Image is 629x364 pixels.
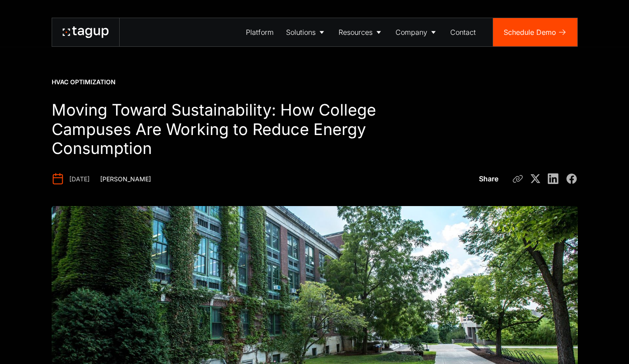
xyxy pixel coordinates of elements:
[339,27,373,38] div: Resources
[479,173,498,184] div: Share
[52,78,116,86] div: HVAC Optimization
[493,18,577,46] a: Schedule Demo
[389,18,444,46] a: Company
[280,18,332,46] a: Solutions
[444,18,482,46] a: Contact
[246,27,274,38] div: Platform
[100,175,151,184] div: [PERSON_NAME]
[450,27,476,38] div: Contact
[286,27,316,38] div: Solutions
[240,18,280,46] a: Platform
[69,175,90,184] div: [DATE]
[504,27,556,38] div: Schedule Demo
[332,18,389,46] a: Resources
[395,27,427,38] div: Company
[52,101,402,159] h1: Moving Toward Sustainability: How College Campuses Are Working to Reduce Energy Consumption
